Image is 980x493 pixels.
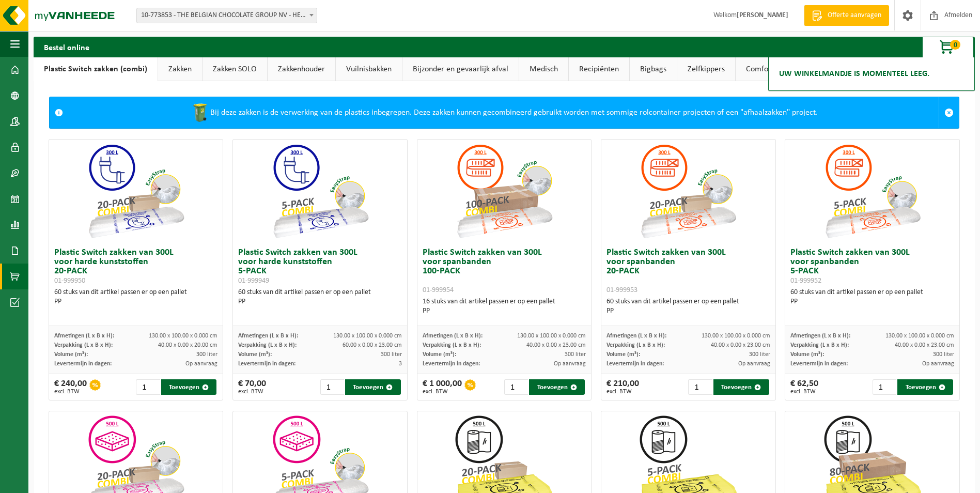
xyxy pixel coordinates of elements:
[238,248,402,285] h3: Plastic Switch zakken van 300L voor harde kunststoffen 5-PACK
[895,342,954,348] span: 40.00 x 0.00 x 23.00 cm
[554,361,586,367] span: Op aanvraag
[897,379,953,395] button: Toevoegen
[606,361,664,367] span: Levertermijn in dagen:
[790,361,848,367] span: Levertermijn in dagen:
[933,351,954,358] span: 300 liter
[54,351,88,358] span: Volume (m³):
[185,361,217,367] span: Op aanvraag
[54,333,114,339] span: Afmetingen (L x B x H):
[136,8,317,23] span: 10-773853 - THE BELGIAN CHOCOLATE GROUP NV - HERENTALS
[190,102,210,123] img: WB-0240-HPE-GN-50.png
[238,389,266,395] span: excl. BTW
[790,297,954,306] div: PP
[136,379,160,395] input: 1
[336,57,402,81] a: Vuilnisbakken
[565,351,586,358] span: 300 liter
[774,63,935,85] h2: Uw winkelmandje is momenteel leeg.
[423,351,456,358] span: Volume (m³):
[606,333,666,339] span: Afmetingen (L x B x H):
[423,342,481,348] span: Verpakking (L x B x H):
[423,379,462,395] div: € 1 000,00
[423,361,480,367] span: Levertermijn in dagen:
[804,5,889,26] a: Offerte aanvragen
[238,297,402,306] div: PP
[529,379,585,395] button: Toevoegen
[343,342,402,348] span: 60.00 x 0.00 x 23.00 cm
[606,297,770,316] div: 60 stuks van dit artikel passen er op een pallet
[790,333,850,339] span: Afmetingen (L x B x H):
[606,389,639,395] span: excl. BTW
[238,361,295,367] span: Levertermijn in dagen:
[606,286,637,294] span: 01-999953
[196,351,217,358] span: 300 liter
[54,342,113,348] span: Verpakking (L x B x H):
[790,389,818,395] span: excl. BTW
[939,97,959,128] a: Sluit melding
[84,140,188,243] img: 01-999950
[54,389,87,395] span: excl. BTW
[790,379,818,395] div: € 62,50
[381,351,402,358] span: 300 liter
[320,379,345,395] input: 1
[790,288,954,306] div: 60 stuks van dit artikel passen er op een pallet
[519,57,568,81] a: Medisch
[68,97,939,128] div: Bij deze zakken is de verwerking van de plastics inbegrepen. Deze zakken kunnen gecombineerd gebr...
[749,351,770,358] span: 300 liter
[268,57,335,81] a: Zakkenhouder
[517,333,586,339] span: 130.00 x 100.00 x 0.000 cm
[238,288,402,306] div: 60 stuks van dit artikel passen er op een pallet
[149,333,217,339] span: 130.00 x 100.00 x 0.000 cm
[238,277,269,285] span: 01-999949
[54,361,112,367] span: Levertermijn in dagen:
[423,333,483,339] span: Afmetingen (L x B x H):
[922,37,974,57] button: 0
[504,379,528,395] input: 1
[606,306,770,316] div: PP
[922,361,954,367] span: Op aanvraag
[677,57,735,81] a: Zelfkippers
[821,140,924,243] img: 01-999952
[158,342,217,348] span: 40.00 x 0.00 x 20.00 cm
[702,333,770,339] span: 130.00 x 100.00 x 0.000 cm
[161,379,217,395] button: Toevoegen
[158,57,202,81] a: Zakken
[399,361,402,367] span: 3
[54,248,218,285] h3: Plastic Switch zakken van 300L voor harde kunststoffen 20-PACK
[402,57,519,81] a: Bijzonder en gevaarlijk afval
[423,306,586,316] div: PP
[54,297,218,306] div: PP
[606,342,665,348] span: Verpakking (L x B x H):
[238,379,266,395] div: € 70,00
[688,379,712,395] input: 1
[790,248,954,285] h3: Plastic Switch zakken van 300L voor spanbanden 5-PACK
[630,57,677,81] a: Bigbags
[885,333,954,339] span: 130.00 x 100.00 x 0.000 cm
[34,57,158,81] a: Plastic Switch zakken (combi)
[333,333,402,339] span: 130.00 x 100.00 x 0.000 cm
[34,37,100,57] h2: Bestel online
[737,11,788,19] strong: [PERSON_NAME]
[790,277,821,285] span: 01-999952
[713,379,769,395] button: Toevoegen
[238,351,272,358] span: Volume (m³):
[423,297,586,316] div: 16 stuks van dit artikel passen er op een pallet
[606,248,770,295] h3: Plastic Switch zakken van 300L voor spanbanden 20-PACK
[738,361,770,367] span: Op aanvraag
[345,379,401,395] button: Toevoegen
[790,342,849,348] span: Verpakking (L x B x H):
[790,351,824,358] span: Volume (m³):
[423,248,586,295] h3: Plastic Switch zakken van 300L voor spanbanden 100-PACK
[423,286,454,294] span: 01-999954
[238,342,297,348] span: Verpakking (L x B x H):
[238,333,298,339] span: Afmetingen (L x B x H):
[569,57,629,81] a: Recipiënten
[873,379,897,395] input: 1
[606,379,639,395] div: € 210,00
[54,288,218,306] div: 60 stuks van dit artikel passen er op een pallet
[711,342,770,348] span: 40.00 x 0.00 x 23.00 cm
[825,10,884,21] span: Offerte aanvragen
[606,351,640,358] span: Volume (m³):
[636,140,740,243] img: 01-999953
[137,8,317,23] span: 10-773853 - THE BELGIAN CHOCOLATE GROUP NV - HERENTALS
[269,140,372,243] img: 01-999949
